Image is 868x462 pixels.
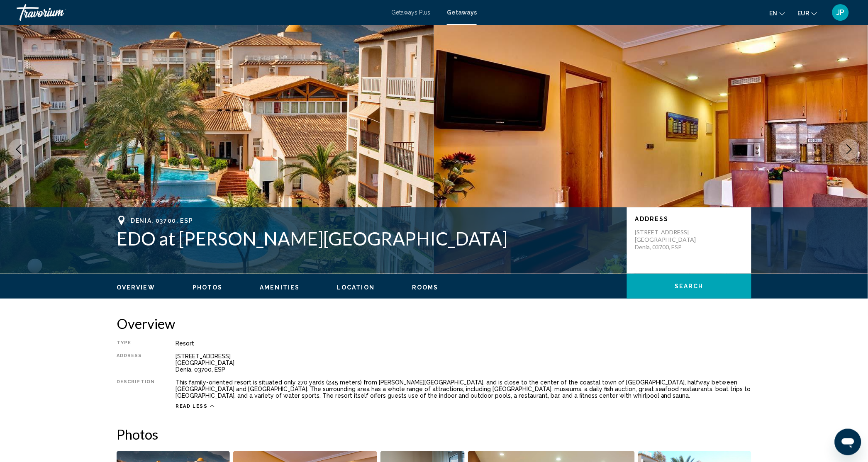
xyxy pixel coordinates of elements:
h2: Photos [117,426,751,443]
p: Address [635,216,743,222]
button: Read less [176,403,215,409]
iframe: Button to launch messaging window [835,429,861,455]
span: Location [337,284,375,291]
span: JP [837,8,845,17]
span: Read less [176,404,208,409]
span: Search [675,283,704,290]
span: Rooms [412,284,439,291]
a: Getaways Plus [391,9,430,16]
span: en [770,10,778,17]
a: Getaways [447,9,477,16]
button: Photos [193,284,223,291]
button: Previous image [8,139,29,160]
button: Next image [839,139,860,160]
button: User Menu [830,4,851,21]
button: Amenities [260,284,300,291]
div: Description [117,379,155,399]
div: Type [117,340,155,347]
p: [STREET_ADDRESS] [GEOGRAPHIC_DATA] Denia, 03700, ESP [635,229,702,251]
div: This family-oriented resort is situated only 270 yards (245 meters) from [PERSON_NAME][GEOGRAPHIC... [176,379,751,399]
span: Overview [117,284,155,291]
div: Resort [176,340,751,347]
button: Change language [770,7,785,19]
button: Search [627,274,751,299]
h1: EDO at [PERSON_NAME][GEOGRAPHIC_DATA] [117,228,619,249]
span: Photos [193,284,223,291]
h2: Overview [117,315,751,332]
button: Location [337,284,375,291]
div: [STREET_ADDRESS] [GEOGRAPHIC_DATA] Denia, 03700, ESP [176,353,751,373]
span: Amenities [260,284,300,291]
button: Change currency [798,7,817,19]
a: Travorium [17,4,383,21]
span: EUR [798,10,809,17]
button: Rooms [412,284,439,291]
span: Denia, 03700, ESP [131,217,193,224]
button: Overview [117,284,155,291]
div: Address [117,353,155,373]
